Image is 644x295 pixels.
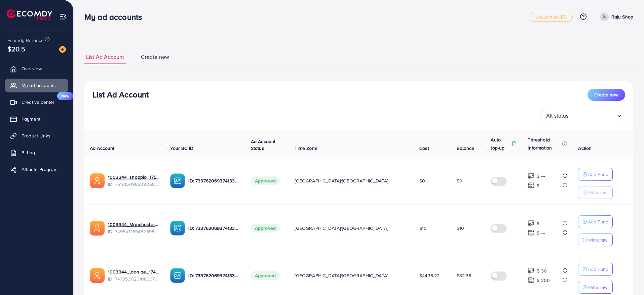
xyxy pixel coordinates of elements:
[615,265,639,290] iframe: Chat
[295,272,388,279] span: [GEOGRAPHIC_DATA]/[GEOGRAPHIC_DATA]
[22,82,56,89] span: My ad accounts
[170,145,193,152] span: Your BC ID
[541,109,625,122] div: Search for option
[578,263,613,276] button: Add Fund
[108,221,159,228] a: 1003344_Manchaster_1745175503024
[7,37,44,44] span: Ecomdy Balance
[578,281,613,294] button: Withdraw
[188,177,240,185] p: ID: 7337620693741338625
[22,116,40,122] span: Payment
[588,188,607,197] p: Withdraw
[108,276,159,282] span: ID: 7473530204183674896
[537,229,545,237] p: $ ---
[528,220,535,227] img: top-up amount
[57,92,73,100] span: New
[528,182,535,189] img: top-up amount
[5,163,68,176] a: Affiliate Program
[578,215,613,228] button: Add Fund
[537,172,545,180] p: $ ---
[588,170,608,178] p: Add Fund
[457,272,471,279] span: $32.38
[251,138,276,152] span: Ad Account Status
[5,129,68,142] a: Product Links
[108,221,159,235] div: <span class='underline'>1003344_Manchaster_1745175503024</span></br>7495471694526988304
[170,173,185,188] img: ic-ba-acc.ded83a64.svg
[5,79,68,92] a: My ad accounts
[419,177,425,184] span: $0
[22,149,35,156] span: Billing
[84,12,147,22] h3: My ad accounts
[108,228,159,235] span: ID: 7495471694526988304
[535,15,567,19] span: uce_partner_BD
[528,136,561,152] p: Threshold information
[530,12,572,22] a: uce_partner_BD
[295,225,388,231] span: [GEOGRAPHIC_DATA]/[GEOGRAPHIC_DATA]
[90,173,105,188] img: ic-ads-acc.e4c84228.svg
[7,9,52,20] img: logo
[571,110,614,121] input: Search for option
[22,99,54,106] span: Creative center
[588,265,608,273] p: Add Fund
[578,234,613,246] button: Withdraw
[86,53,124,61] span: List Ad Account
[588,218,608,226] p: Add Fund
[22,65,42,72] span: Overview
[108,181,159,187] span: ID: 7519150985080684551
[588,236,607,244] p: Withdraw
[578,168,613,181] button: Add Fund
[7,44,25,54] span: $20.5
[92,90,149,99] h3: List Ad Account
[528,172,535,179] img: top-up amount
[457,177,462,184] span: $0
[537,181,545,189] p: $ ---
[59,46,66,53] img: image
[90,221,105,236] img: ic-ads-acc.e4c84228.svg
[528,277,535,284] img: top-up amount
[5,95,68,109] a: Creative centerNew
[578,186,613,199] button: Withdraw
[457,145,475,152] span: Balance
[457,225,464,231] span: $10
[491,136,510,152] p: Auto top-up
[594,91,618,98] span: Create new
[188,271,240,280] p: ID: 7337620693741338625
[5,146,68,159] a: Billing
[170,268,185,283] img: ic-ba-acc.ded83a64.svg
[170,221,185,236] img: ic-ba-acc.ded83a64.svg
[22,166,58,173] span: Affiliate Program
[59,13,67,20] img: menu
[528,267,535,274] img: top-up amount
[108,174,159,187] div: <span class='underline'>1003344_shoppio_1750688962312</span></br>7519150985080684551
[545,111,570,121] span: All status
[295,177,388,184] span: [GEOGRAPHIC_DATA]/[GEOGRAPHIC_DATA]
[90,145,115,152] span: Ad Account
[108,174,159,180] a: 1003344_shoppio_1750688962312
[22,132,50,139] span: Product Links
[419,145,429,152] span: Cost
[588,89,625,101] button: Create new
[251,271,280,280] span: Approved
[578,145,592,152] span: Action
[251,176,280,185] span: Approved
[537,267,547,275] p: $ 30
[537,276,550,284] p: $ 200
[108,268,159,275] a: 1003344_loon ae_1740066863007
[295,145,317,152] span: Time Zone
[419,272,440,279] span: $4438.22
[108,268,159,282] div: <span class='underline'>1003344_loon ae_1740066863007</span></br>7473530204183674896
[141,53,169,61] span: Create new
[5,62,68,75] a: Overview
[588,283,607,291] p: Withdraw
[90,268,105,283] img: ic-ads-acc.e4c84228.svg
[188,224,240,232] p: ID: 7337620693741338625
[251,224,280,233] span: Approved
[419,225,427,231] span: $10
[528,229,535,236] img: top-up amount
[611,13,633,21] p: Raju Shop
[537,219,545,227] p: $ ---
[597,12,633,21] a: Raju Shop
[5,112,68,126] a: Payment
